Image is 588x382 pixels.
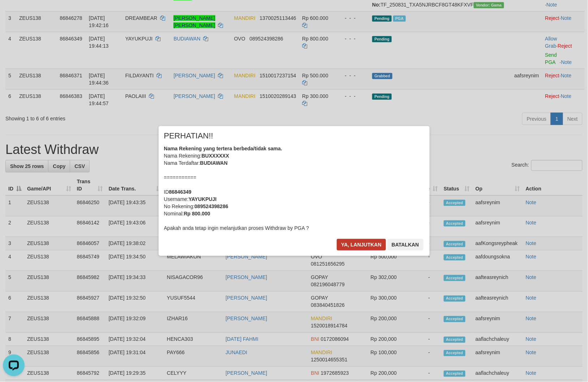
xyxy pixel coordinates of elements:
b: BUDIAWAN [200,160,228,166]
b: Rp 800.000 [184,211,210,216]
b: BUXXXXXX [202,153,229,159]
button: Ya, lanjutkan [337,239,386,250]
b: 86846349 [169,189,192,195]
div: Nama Rekening: Nama Terdaftar: =========== ID Username: No Rekening: Nominal: Apakah anda tetap i... [164,145,424,232]
b: 089524398286 [194,203,228,209]
button: Open LiveChat chat widget [3,3,25,25]
button: Batalkan [387,239,424,250]
b: Nama Rekening yang tertera berbeda/tidak sama. [164,146,283,151]
b: YAYUKPUJI [189,196,217,202]
span: PERHATIAN!! [164,132,214,140]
